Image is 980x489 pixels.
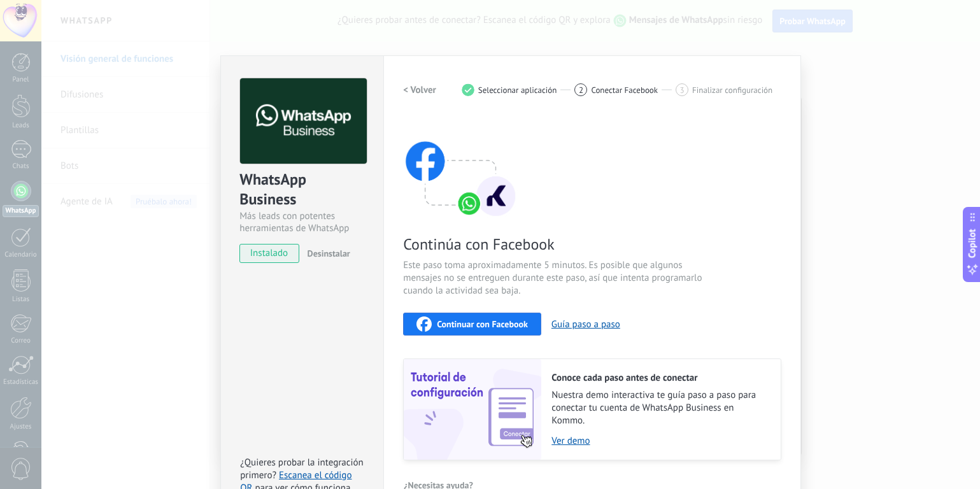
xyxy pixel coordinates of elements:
[403,84,436,96] h2: < Volver
[240,78,367,164] img: logo_main.png
[239,210,365,234] div: Más leads con potentes herramientas de WhatsApp
[403,117,518,218] img: connect with facebook
[403,259,706,297] span: Este paso toma aproximadamente 5 minutos. Es posible que algunos mensajes no se entreguen durante...
[591,85,658,95] span: Conectar Facebook
[239,169,365,210] div: WhatsApp Business
[302,244,350,263] button: Desinstalar
[680,85,685,96] span: 3
[551,318,620,330] button: Guía paso a paso
[579,85,583,96] span: 2
[692,85,772,95] span: Finalizar configuración
[551,435,768,447] a: Ver demo
[403,313,541,336] button: Continuar con Facebook
[478,85,557,95] span: Seleccionar aplicación
[551,389,768,427] span: Nuestra demo interactiva te guía paso a paso para conectar tu cuenta de WhatsApp Business en Kommo.
[240,457,364,481] span: ¿Quieres probar la integración primero?
[308,248,350,259] span: Desinstalar
[551,372,768,384] h2: Conoce cada paso antes de conectar
[437,320,528,329] span: Continuar con Facebook
[966,229,979,259] span: Copilot
[403,78,436,101] button: < Volver
[240,244,298,263] span: instalado
[403,234,706,254] span: Continúa con Facebook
